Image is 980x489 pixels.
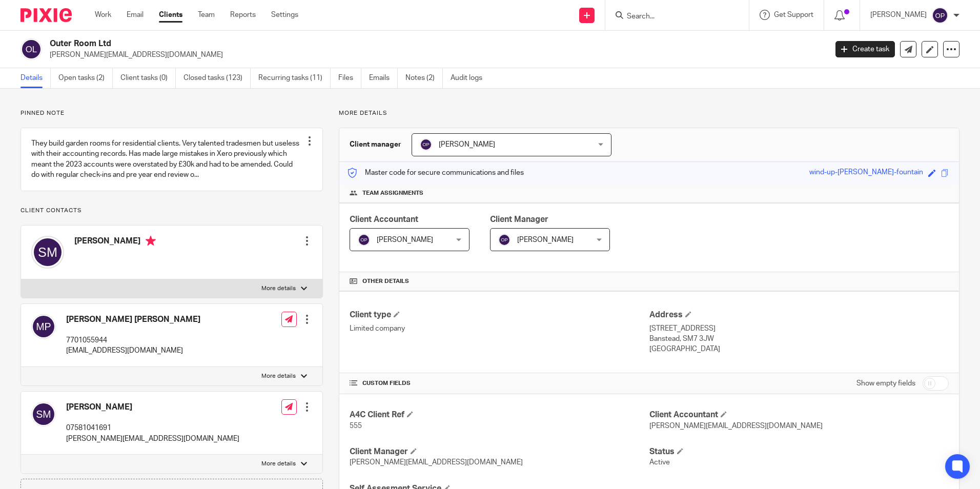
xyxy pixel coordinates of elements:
[350,379,649,388] h4: CUSTOM FIELDS
[405,68,443,88] a: Notes (2)
[21,38,42,60] img: svg%3E
[198,10,215,20] a: Team
[856,378,915,389] label: Show empty fields
[21,207,323,215] p: Client contacts
[31,314,56,339] img: svg%3E
[21,8,72,22] img: Pixie
[362,277,409,286] span: Other details
[809,167,923,179] div: wind-up-[PERSON_NAME]-fountain
[347,168,524,178] p: Master code for secure communications and files
[230,10,256,20] a: Reports
[350,422,362,430] span: 555
[626,12,718,22] input: Search
[146,236,156,246] i: Primary
[21,109,323,117] p: Pinned note
[649,323,949,334] p: [STREET_ADDRESS]
[120,68,176,88] a: Client tasks (0)
[649,459,670,466] span: Active
[350,215,418,223] span: Client Accountant
[350,459,523,466] span: [PERSON_NAME][EMAIL_ADDRESS][DOMAIN_NAME]
[649,446,949,457] h4: Status
[261,460,296,468] p: More details
[31,236,64,269] img: svg%3E
[932,7,948,24] img: svg%3E
[350,310,649,320] h4: Client type
[159,10,182,20] a: Clients
[127,10,144,20] a: Email
[58,68,113,88] a: Open tasks (2)
[261,372,296,380] p: More details
[95,10,111,20] a: Work
[649,334,949,344] p: Banstead, SM7 3JW
[649,422,823,430] span: [PERSON_NAME][EMAIL_ADDRESS][DOMAIN_NAME]
[350,410,649,420] h4: A4C Client Ref
[261,284,296,293] p: More details
[870,10,927,20] p: [PERSON_NAME]
[350,446,649,457] h4: Client Manager
[369,68,398,88] a: Emails
[66,402,239,413] h4: [PERSON_NAME]
[66,314,200,325] h4: [PERSON_NAME] [PERSON_NAME]
[649,410,949,420] h4: Client Accountant
[74,236,156,249] h4: [PERSON_NAME]
[420,138,432,151] img: svg%3E
[66,345,200,356] p: [EMAIL_ADDRESS][DOMAIN_NAME]
[498,234,511,246] img: svg%3E
[649,344,949,354] p: [GEOGRAPHIC_DATA]
[451,68,490,88] a: Audit logs
[774,11,813,18] span: Get Support
[338,68,361,88] a: Files
[66,423,239,433] p: 07581041691
[517,236,574,243] span: [PERSON_NAME]
[66,335,200,345] p: 7701055944
[439,141,495,148] span: [PERSON_NAME]
[835,41,895,57] a: Create task
[66,434,239,444] p: [PERSON_NAME][EMAIL_ADDRESS][DOMAIN_NAME]
[649,310,949,320] h4: Address
[258,68,331,88] a: Recurring tasks (11)
[490,215,548,223] span: Client Manager
[271,10,298,20] a: Settings
[50,50,820,60] p: [PERSON_NAME][EMAIL_ADDRESS][DOMAIN_NAME]
[362,189,423,197] span: Team assignments
[350,139,401,150] h3: Client manager
[50,38,666,49] h2: Outer Room Ltd
[339,109,959,117] p: More details
[31,402,56,426] img: svg%3E
[21,68,51,88] a: Details
[377,236,433,243] span: [PERSON_NAME]
[350,323,649,334] p: Limited company
[183,68,251,88] a: Closed tasks (123)
[358,234,370,246] img: svg%3E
